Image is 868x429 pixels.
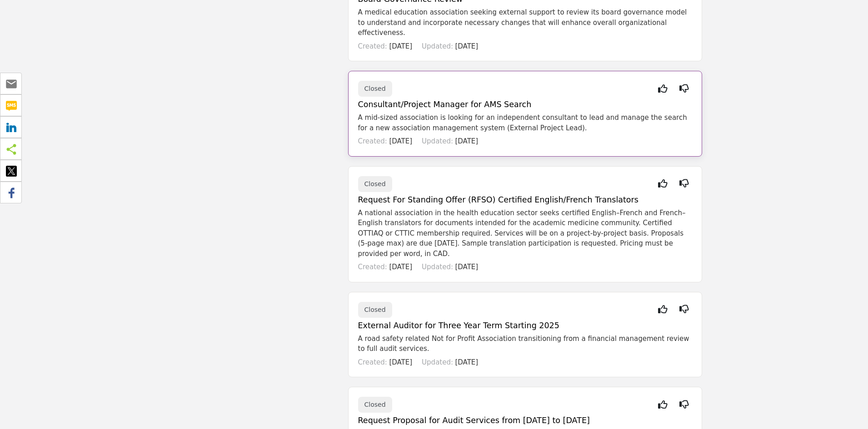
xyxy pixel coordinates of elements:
[358,7,692,38] p: A medical education association seeking external support to review its board governance model to ...
[455,263,478,271] span: [DATE]
[389,42,412,50] span: [DATE]
[364,85,386,92] span: Closed
[358,321,692,330] h5: External Auditor for Three Year Term Starting 2025
[389,358,412,366] span: [DATE]
[455,358,478,366] span: [DATE]
[364,306,386,313] span: Closed
[358,137,387,145] span: Created:
[364,401,386,408] span: Closed
[389,263,412,271] span: [DATE]
[358,334,692,354] p: A road safety related Not for Profit Association transitioning from a financial management review...
[358,42,387,50] span: Created:
[422,137,453,145] span: Updated:
[658,89,668,89] i: Interested
[358,416,692,425] h5: Request Proposal for Audit Services from [DATE] to [DATE]
[358,100,692,109] h5: Consultant/Project Manager for AMS Search
[358,113,692,133] p: A mid-sized association is looking for an independent consultant to lead and manage the search fo...
[422,263,453,271] span: Updated:
[422,358,453,366] span: Updated:
[422,42,453,50] span: Updated:
[358,358,387,366] span: Created:
[364,180,386,187] span: Closed
[358,208,692,259] p: A national association in the health education sector seeks certified English–French and French–E...
[455,42,478,50] span: [DATE]
[389,137,412,145] span: [DATE]
[455,137,478,145] span: [DATE]
[358,195,692,205] h5: Request For Standing Offer (RFSO) Certified English/French Translators
[358,263,387,271] span: Created:
[679,89,689,89] i: Not Interested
